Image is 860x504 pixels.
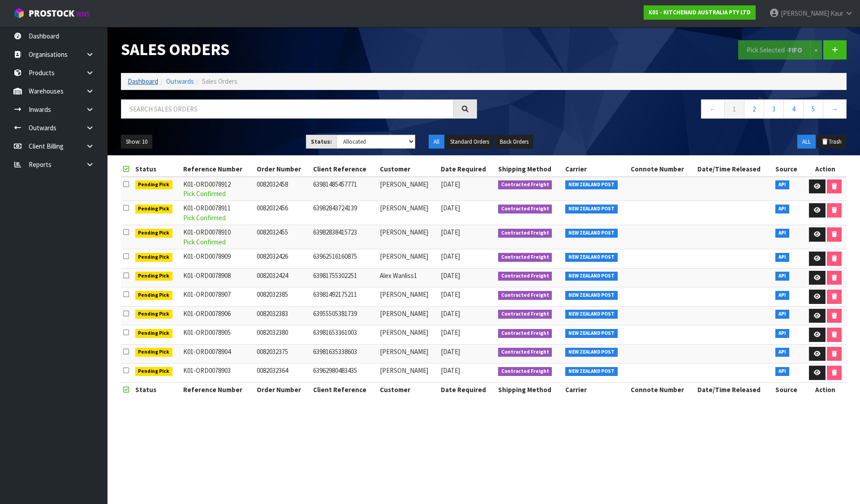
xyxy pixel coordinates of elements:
[181,287,254,307] td: K01-ORD0078907
[135,272,173,281] span: Pending Pick
[496,382,563,397] th: Shipping Method
[135,180,173,189] span: Pending Pick
[498,310,552,319] span: Contracted Freight
[439,162,496,176] th: Date Required
[378,201,439,225] td: [PERSON_NAME]
[133,382,181,397] th: Status
[254,177,311,201] td: 0082032458
[429,135,444,149] button: All
[181,225,254,249] td: K01-ORD0078910
[628,162,695,176] th: Connote Number
[496,162,563,176] th: Shipping Method
[823,99,847,119] a: →
[441,366,460,375] span: [DATE]
[254,287,311,307] td: 0082032385
[441,290,460,299] span: [DATE]
[773,162,804,176] th: Source
[254,306,311,325] td: 0082032383
[311,201,378,225] td: 63982843724139
[775,348,789,357] span: API
[701,99,725,119] a: ←
[135,291,173,300] span: Pending Pick
[695,162,773,176] th: Date/Time Released
[181,177,254,201] td: K01-ORD0078912
[202,77,237,85] span: Sales Orders
[29,8,74,19] span: ProStock
[135,348,173,357] span: Pending Pick
[781,9,829,17] span: [PERSON_NAME]
[254,363,311,383] td: 0082032364
[254,162,311,176] th: Order Number
[133,162,181,176] th: Status
[311,363,378,383] td: 63962980483435
[311,177,378,201] td: 63981485457771
[441,309,460,318] span: [DATE]
[181,201,254,225] td: K01-ORD0078911
[254,225,311,249] td: 0082032455
[563,382,628,397] th: Carrier
[311,325,378,345] td: 63981653361003
[628,382,695,397] th: Connote Number
[311,249,378,269] td: 63962516160875
[254,382,311,397] th: Order Number
[166,77,194,85] a: Outwards
[378,325,439,345] td: [PERSON_NAME]
[441,347,460,356] span: [DATE]
[439,382,496,397] th: Date Required
[565,253,618,262] span: NEW ZEALAND POST
[181,249,254,269] td: K01-ORD0078909
[181,382,254,397] th: Reference Number
[490,99,847,121] nav: Page navigation
[498,329,552,338] span: Contracted Freight
[498,291,552,300] span: Contracted Freight
[183,189,226,198] span: Pick Confirmed
[311,382,378,397] th: Client Reference
[775,229,789,238] span: API
[135,205,173,214] span: Pending Pick
[441,228,460,236] span: [DATE]
[441,271,460,280] span: [DATE]
[775,180,789,189] span: API
[441,204,460,212] span: [DATE]
[565,291,618,300] span: NEW ZEALAND POST
[378,249,439,269] td: [PERSON_NAME]
[378,225,439,249] td: [PERSON_NAME]
[441,252,460,261] span: [DATE]
[254,249,311,269] td: 0082032426
[738,40,811,60] button: Pick Selected -FIFO
[181,363,254,383] td: K01-ORD0078903
[644,5,756,20] a: K01 - KITCHENAID AUSTRALIA PTY LTD
[378,363,439,383] td: [PERSON_NAME]
[775,205,789,214] span: API
[254,325,311,345] td: 0082032380
[378,382,439,397] th: Customer
[311,225,378,249] td: 63982838415723
[135,310,173,319] span: Pending Pick
[121,99,454,119] input: Search sales orders
[498,229,552,238] span: Contracted Freight
[565,180,618,189] span: NEW ZEALAND POST
[817,135,847,149] button: Trash
[804,382,847,397] th: Action
[498,272,552,281] span: Contracted Freight
[773,382,804,397] th: Source
[441,180,460,188] span: [DATE]
[378,268,439,287] td: Alex Wanliss1
[565,205,618,214] span: NEW ZEALAND POST
[311,268,378,287] td: 63981755302251
[181,162,254,176] th: Reference Number
[128,77,158,85] a: Dashboard
[724,99,744,119] a: 1
[565,367,618,376] span: NEW ZEALAND POST
[254,268,311,287] td: 0082032424
[183,214,226,222] span: Pick Confirmed
[495,135,533,149] button: Back Orders
[775,310,789,319] span: API
[135,253,173,262] span: Pending Pick
[498,348,552,357] span: Contracted Freight
[775,253,789,262] span: API
[498,205,552,214] span: Contracted Freight
[649,9,751,16] strong: K01 - KITCHENAID AUSTRALIA PTY LTD
[783,99,804,119] a: 4
[565,329,618,338] span: NEW ZEALAND POST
